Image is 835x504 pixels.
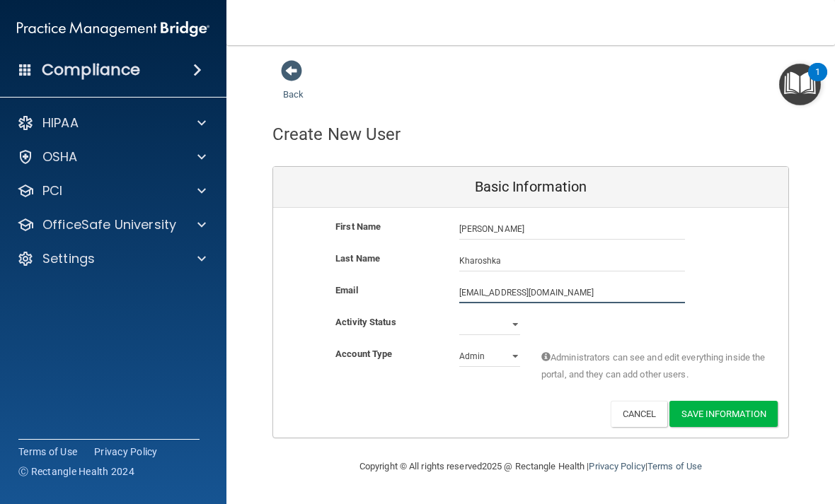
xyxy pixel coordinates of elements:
a: Settings [17,250,206,267]
b: Last Name [335,253,380,264]
button: Save Information [669,401,778,427]
b: First Name [335,221,381,232]
h4: Compliance [42,60,140,80]
span: Ⓒ Rectangle Health 2024 [18,464,134,479]
div: Basic Information [273,167,788,208]
img: PMB logo [17,15,209,43]
a: HIPAA [17,115,206,131]
p: PCI [42,182,62,199]
p: Settings [42,250,95,267]
a: Privacy Policy [94,445,158,459]
a: PCI [17,182,206,199]
div: 1 [815,72,820,90]
h4: Create New User [272,125,401,143]
a: OfficeSafe University [17,216,206,233]
span: Administrators can see and edit everything inside the portal, and they can add other users. [541,349,767,383]
button: Cancel [611,401,668,427]
p: OfficeSafe University [42,216,176,233]
p: HIPAA [42,115,79,131]
b: Email [335,285,358,295]
button: Open Resource Center, 1 new notification [779,64,821,105]
a: OSHA [17,148,206,165]
p: OSHA [42,148,78,165]
div: Copyright © All rights reserved 2025 @ Rectangle Health | | [272,444,789,489]
a: Terms of Use [18,445,77,459]
b: Activity Status [335,317,396,327]
a: Back [283,72,304,100]
b: Account Type [335,348,392,359]
a: Terms of Use [647,461,702,471]
a: Privacy Policy [589,461,645,471]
